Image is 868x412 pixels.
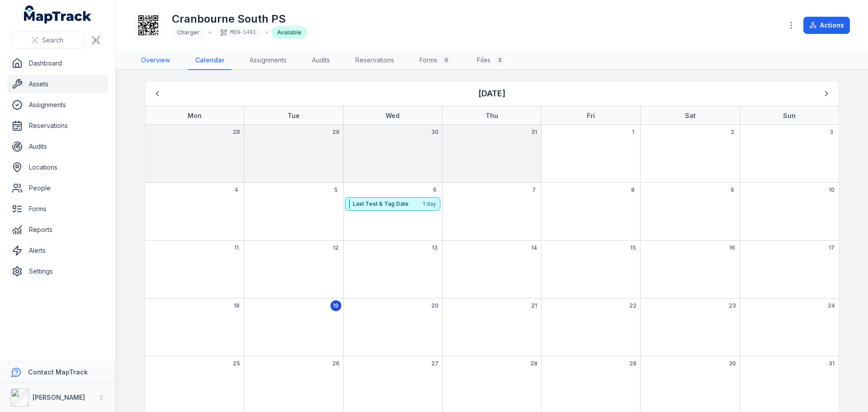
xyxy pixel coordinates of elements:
[431,302,439,309] span: 20
[829,186,835,194] span: 10
[531,244,537,251] span: 14
[215,26,262,39] div: MEN-1491
[348,51,401,70] a: Reservations
[188,51,231,70] a: Calendar
[188,112,202,119] strong: Mon
[7,137,108,156] a: Audits
[7,242,108,260] a: Alerts
[149,85,166,102] button: Previous
[685,112,696,119] strong: Sat
[478,87,505,100] h3: [DATE]
[233,128,240,136] span: 28
[332,128,340,136] span: 29
[234,302,240,309] span: 18
[24,5,92,24] a: MapTrack
[629,302,637,309] span: 22
[28,368,88,376] strong: Contact MapTrack
[7,75,108,93] a: Assets
[272,26,307,39] div: Available
[33,393,85,401] strong: [PERSON_NAME]
[234,244,239,251] span: 11
[431,128,439,136] span: 30
[531,128,537,136] span: 31
[333,244,339,251] span: 12
[783,112,796,119] strong: Sun
[7,54,108,72] a: Dashboard
[731,128,734,136] span: 2
[134,51,177,70] a: Overview
[433,186,437,194] span: 6
[432,244,438,251] span: 13
[11,32,84,49] button: Search
[7,117,108,135] a: Reservations
[829,244,835,251] span: 17
[631,186,635,194] span: 8
[7,179,108,197] a: People
[729,244,735,251] span: 16
[177,29,199,36] span: Charger
[7,158,108,176] a: Locations
[470,51,512,70] a: Files3
[632,128,634,136] span: 1
[42,36,63,45] span: Search
[235,186,238,194] span: 4
[729,360,736,367] span: 30
[345,197,440,211] button: Last Test & Tag Date1 day
[441,55,452,66] div: 0
[334,186,338,194] span: 5
[828,302,835,309] span: 24
[7,221,108,239] a: Reports
[829,360,835,367] span: 31
[412,51,459,70] a: Forms0
[7,96,108,114] a: Assignments
[830,128,833,136] span: 3
[333,302,339,309] span: 19
[530,360,538,367] span: 28
[386,112,400,119] strong: Wed
[494,55,505,66] div: 3
[630,244,636,251] span: 15
[305,51,337,70] a: Audits
[7,262,108,280] a: Settings
[531,302,537,309] span: 21
[431,360,439,367] span: 27
[242,51,294,70] a: Assignments
[233,360,240,367] span: 25
[288,112,300,119] strong: Tue
[7,200,108,218] a: Forms
[332,360,340,367] span: 26
[729,302,736,309] span: 23
[587,112,595,119] strong: Fri
[532,186,536,194] span: 7
[486,112,498,119] strong: Thu
[353,200,422,208] strong: Last Test & Tag Date
[172,12,307,26] h1: Cranbourne South PS
[803,17,850,34] button: Actions
[731,186,734,194] span: 9
[818,85,835,102] button: Next
[629,360,637,367] span: 29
